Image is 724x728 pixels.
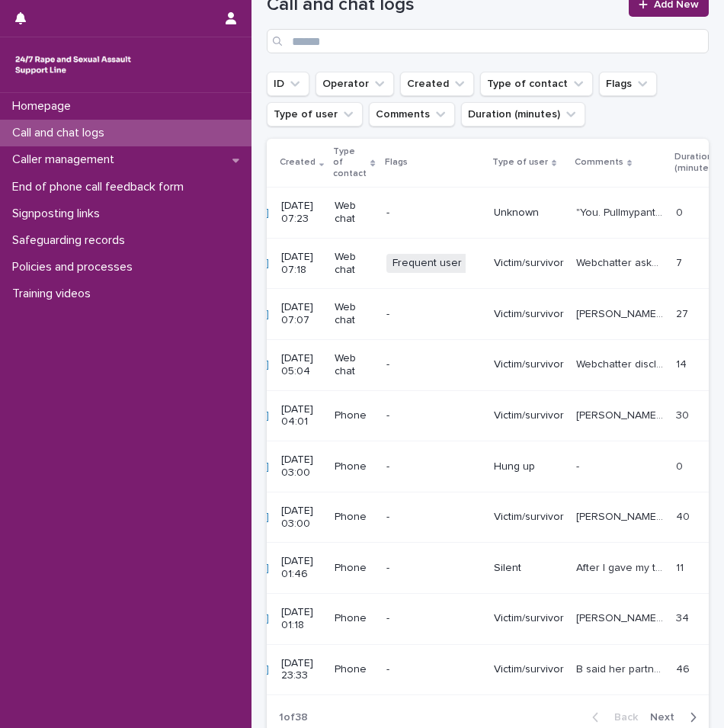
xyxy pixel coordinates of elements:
[676,355,690,371] p: 14
[335,663,373,676] p: Phone
[6,233,137,248] p: Safeguarding records
[281,555,322,581] p: [DATE] 01:46
[676,305,691,321] p: 27
[335,511,373,524] p: Phone
[369,102,455,127] button: Comments
[676,254,685,270] p: 7
[576,559,667,575] p: After I gave my ten-minute silent call reminder the caller hung up. There was no background noise...
[480,72,593,96] button: Type of contact
[6,207,112,221] p: Signposting links
[6,126,117,140] p: Call and chat logs
[494,358,564,371] p: Victim/survivor
[676,609,692,625] p: 34
[576,457,582,473] p: -
[335,200,373,226] p: Web chat
[281,454,322,479] p: [DATE] 03:00
[676,406,692,422] p: 30
[494,511,564,524] p: Victim/survivor
[676,457,686,473] p: 0
[281,505,322,531] p: [DATE] 03:00
[6,180,196,194] p: End of phone call feedback form
[12,50,134,80] img: rhQMoQhaT3yELyF149Cw
[599,72,657,96] button: Flags
[281,251,322,277] p: [DATE] 07:18
[461,102,585,127] button: Duration (minutes)
[281,606,322,632] p: [DATE] 01:18
[576,355,667,371] p: Webchatter disclosed that they were feeling confused and scared because of their friend expressin...
[280,154,316,171] p: Created
[335,460,373,473] p: Phone
[386,308,482,321] p: -
[494,562,564,575] p: Silent
[386,207,482,220] p: -
[281,352,322,378] p: [DATE] 05:04
[385,154,408,171] p: Flags
[576,609,667,625] p: Maya said that she went to her friends birthday tonight and she struggled seeing them happy and b...
[281,301,322,327] p: [DATE] 07:07
[575,154,623,171] p: Comments
[576,406,667,422] p: Hazel disclosed that she has flashbacks and she wants them to end. She does not know how to manag...
[576,660,667,676] p: B said her partner had assaulted them. He lied and deceived them. B was unsure on next steps and ...
[676,559,687,575] p: 11
[386,254,468,273] span: Frequent user
[644,710,709,724] button: Next
[386,460,482,473] p: -
[335,562,373,575] p: Phone
[580,710,644,724] button: Back
[267,29,709,53] input: Search
[6,99,83,114] p: Homepage
[650,712,684,723] span: Next
[494,409,564,422] p: Victim/survivor
[676,508,693,524] p: 40
[335,612,373,625] p: Phone
[576,305,667,321] p: Taylor disclosed that they are staying at a hotel and a worker took advantage of her vulnerabilit...
[386,358,482,371] p: -
[400,72,474,96] button: Created
[335,352,373,378] p: Web chat
[335,409,373,422] p: Phone
[281,200,322,226] p: [DATE] 07:23
[494,257,564,270] p: Victim/survivor
[386,562,482,575] p: -
[386,409,482,422] p: -
[6,152,127,167] p: Caller management
[494,663,564,676] p: Victim/survivor
[6,260,145,274] p: Policies and processes
[605,712,638,723] span: Back
[386,511,482,524] p: -
[386,663,482,676] p: -
[494,612,564,625] p: Victim/survivor
[281,403,322,429] p: [DATE] 04:01
[386,612,482,625] p: -
[492,154,548,171] p: Type of user
[333,143,367,182] p: Type of contact
[674,149,716,177] p: Duration (minutes)
[335,251,373,277] p: Web chat
[576,204,667,220] p: "You. Pullmypantsdown" i ended chat with no message.
[267,72,309,96] button: ID
[494,207,564,220] p: Unknown
[281,657,322,683] p: [DATE] 23:33
[267,102,363,127] button: Type of user
[494,460,564,473] p: Hung up
[576,508,667,524] p: Caller has been woken up from a nightmare, she said she has bad days when she struggles to sleep....
[335,301,373,327] p: Web chat
[676,660,693,676] p: 46
[676,204,686,220] p: 0
[316,72,394,96] button: Operator
[494,308,564,321] p: Victim/survivor
[576,254,667,270] p: Webchatter asked for my name after I sent my greeting with it in. He asked for help but did not s...
[6,287,103,301] p: Training videos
